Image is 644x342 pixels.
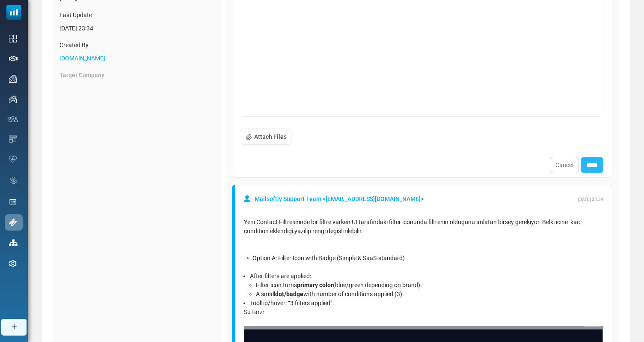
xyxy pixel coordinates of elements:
[59,11,216,20] label: Last Update
[6,5,21,20] img: mailsoftly_icon_blue_white.svg
[9,219,17,226] img: support-icon-active.svg
[59,71,104,80] label: Target Company
[9,135,17,143] img: email-templates-icon.svg
[250,272,603,299] li: After filters are applied:
[297,282,333,288] strong: primary color
[59,24,216,33] div: [DATE] 23:34
[244,218,603,272] div: Yeni Contact Filtrelerinde bir filtre varken UI tarafindaki filter iconunda filtrenin oldugunu an...
[9,96,17,103] img: campaigns-icon.png
[255,195,424,204] span: Mailsoftly Support Team < [EMAIL_ADDRESS][DOMAIN_NAME] >
[256,281,603,290] li: Filter icon turns (blue/green depending on brand).
[241,129,291,145] button: Attach Files
[9,198,17,206] img: landing_pages.svg
[275,291,303,297] strong: dot/badge
[578,197,603,202] span: [DATE] 23:34
[9,176,18,186] img: workflow.svg
[59,41,216,50] label: Created By
[8,116,18,122] img: contacts-icon.svg
[250,299,603,308] li: Tooltip/hover: “3 filters applied”.
[9,156,17,162] img: domain-health-icon.svg
[9,75,17,83] img: campaigns-icon.png
[550,157,579,173] a: Cancel
[9,35,17,42] img: dashboard-icon.svg
[59,55,105,62] a: [DOMAIN_NAME]
[9,260,17,267] img: settings-icon.svg
[256,290,603,299] li: A small with number of conditions applied (3).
